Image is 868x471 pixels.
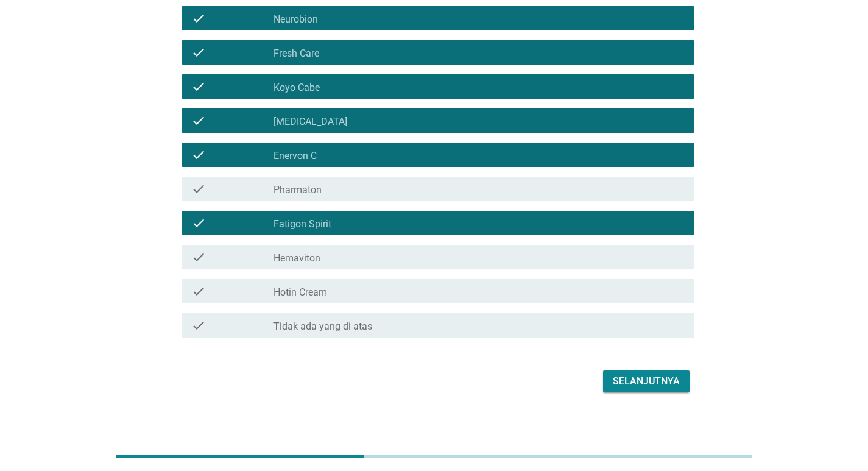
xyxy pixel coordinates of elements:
label: Koyo Cabe [273,82,320,94]
div: Selanjutnya [613,374,680,389]
button: Selanjutnya [603,370,690,392]
i: check [191,284,206,299]
label: Pharmaton [273,184,322,196]
label: Neurobion [273,13,318,26]
label: Hemaviton [273,252,320,264]
label: Enervon C [273,150,317,162]
label: Fatigon Spirit [273,218,331,230]
label: Hotin Cream [273,286,327,299]
i: check [191,113,206,128]
i: check [191,11,206,26]
label: Fresh Care [273,48,319,60]
i: check [191,79,206,94]
i: check [191,182,206,196]
i: check [191,250,206,264]
i: check [191,45,206,60]
i: check [191,147,206,162]
i: check [191,216,206,230]
label: Tidak ada yang di atas [273,320,372,333]
i: check [191,318,206,333]
label: [MEDICAL_DATA] [273,116,347,128]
